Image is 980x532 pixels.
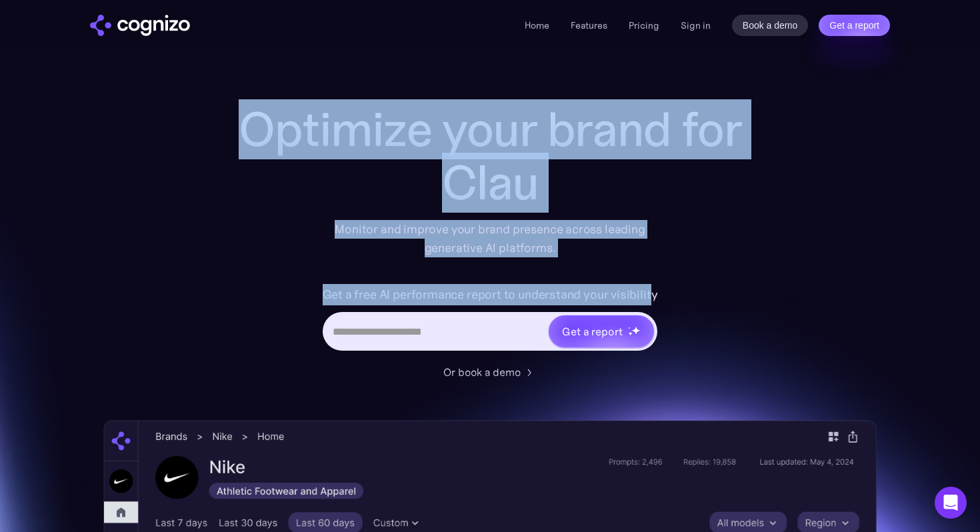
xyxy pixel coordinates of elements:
[571,19,607,31] a: Features
[223,103,757,156] h1: Optimize your brand for
[443,364,537,380] a: Or book a demo
[732,15,809,36] a: Book a demo
[629,19,659,31] a: Pricing
[326,220,654,257] div: Monitor and improve your brand presence across leading generative AI platforms.
[547,314,655,349] a: Get a reportstarstarstar
[819,15,890,36] a: Get a report
[525,19,549,31] a: Home
[223,156,757,209] div: Clau
[562,323,622,339] div: Get a report
[631,326,640,335] img: star
[681,17,711,33] a: Sign in
[323,284,658,305] label: Get a free AI performance report to understand your visibility
[935,487,967,519] div: Open Intercom Messenger
[443,364,521,380] div: Or book a demo
[628,331,633,336] img: star
[628,327,630,329] img: star
[90,15,190,36] img: cognizo logo
[323,284,658,357] form: Hero URL Input Form
[90,15,190,36] a: home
